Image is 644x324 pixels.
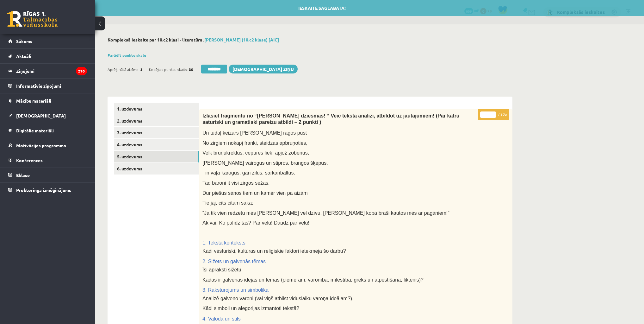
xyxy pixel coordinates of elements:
[114,115,199,127] a: 2. uzdevums
[202,248,346,254] span: Kādi vēsturiski, kultūras un reliģiskie faktori ietekmēja šo darbu?
[16,64,87,78] legend: Ziņojumi
[8,153,87,168] a: Konferences
[202,240,245,245] span: 1. Teksta konteksts
[8,123,87,138] a: Digitālie materiāli
[202,190,308,196] span: Dur piešus sānos tiem un kamēr vien pa aizām
[114,151,199,162] a: 5. uzdevums
[202,259,266,264] span: 2. Sižets un galvenās tēmas
[202,210,449,216] span: “Ja tik vien redzētu mēs [PERSON_NAME] vēl dzīvu, [PERSON_NAME] kopā braši kautos mēs ar pagāniem!”
[8,168,87,182] a: Eklase
[202,277,424,283] span: Kādas ir galvenās idejas un tēmas (piemēram, varonība, mīlestība, grēks un atpestīšana, liktenis)?
[114,103,199,115] a: 1. uzdevums
[108,37,512,42] h2: Kompleksā ieskaite par 10.c2 klasi - literatūra ,
[16,38,32,44] span: Sākums
[8,79,87,93] a: Informatīvie ziņojumi
[8,183,87,197] a: Proktoringa izmēģinājums
[108,65,139,74] span: Aprēķinātā atzīme:
[114,163,199,175] a: 6. uzdevums
[16,143,66,148] span: Motivācijas programma
[16,79,87,93] legend: Informatīvie ziņojumi
[16,53,31,59] span: Aktuāli
[202,170,295,175] span: Tin vaļā karogus, gan zilus, sarkanbaltus.
[202,296,354,301] span: Analizē galveno varoni (vai viņš atbilst viduslaiku varoņa ideālam?).
[114,139,199,150] a: 4. uzdevums
[204,37,279,42] a: [PERSON_NAME] (10.c2 klase) [AIC]
[189,65,193,74] span: 30
[16,128,54,133] span: Digitālie materiāli
[229,65,298,73] a: [DEMOGRAPHIC_DATA] ziņu
[202,200,253,206] span: Tie jāj, cits citam saka:
[8,108,87,123] a: [DEMOGRAPHIC_DATA]
[202,130,307,136] span: Un tūdaļ ķeizars [PERSON_NAME] ragos pūst
[7,11,58,27] a: Rīgas 1. Tālmācības vidusskola
[108,53,146,58] a: Parādīt punktu skalu
[140,65,143,74] span: 3
[16,187,71,193] span: Proktoringa izmēģinājums
[202,113,460,125] span: Izlasiet fragmentu no “[PERSON_NAME] dziesmas! “ Veic teksta analīzi, atbildot uz jautājumiem! (P...
[8,49,87,63] a: Aktuāli
[76,67,87,75] i: 290
[16,172,30,178] span: Eklase
[202,316,241,321] span: 4. Valoda un stils
[202,287,269,293] span: 3. Raksturojums un simbolika
[202,160,328,166] span: [PERSON_NAME] vairogus un stipros, brangos šķēpus,
[202,150,309,156] span: Velk bruņukreklus, cepures liek, apjož zobenus,
[8,138,87,153] a: Motivācijas programma
[202,306,299,311] span: Kādi simboli un alegorijas izmantoti tekstā?
[202,267,243,272] span: Īsi apraksti sižetu.
[16,113,66,118] span: [DEMOGRAPHIC_DATA]
[16,157,43,163] span: Konferences
[8,64,87,78] a: Ziņojumi290
[114,127,199,138] a: 3. uzdevums
[8,93,87,108] a: Mācību materiāli
[202,220,309,226] span: Ak vai! Ko palīdz tas? Par vēlu! Daudz par vēlu!
[8,34,87,48] a: Sākums
[149,65,188,74] span: Kopējais punktu skaits:
[478,109,509,120] p: / 20p
[202,180,270,186] span: Tad baroni it visi zirgos sēžas,
[202,140,307,146] span: No zirgiem nokāpj franki, steidzas apbruņoties,
[16,98,51,104] span: Mācību materiāli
